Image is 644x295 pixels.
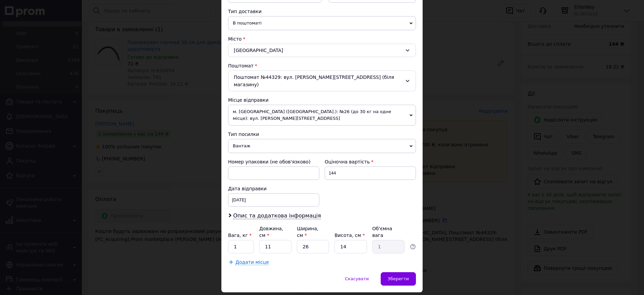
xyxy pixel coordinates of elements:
div: Поштомат №44329: вул. [PERSON_NAME][STREET_ADDRESS] (біля магазину) [228,70,416,91]
div: Об'ємна вага [372,225,405,239]
div: Номер упаковки (не обов'язково) [228,158,319,165]
label: Довжина, см [259,226,283,238]
label: Ширина, см [297,226,318,238]
div: [GEOGRAPHIC_DATA] [228,44,416,57]
span: Тип доставки [228,9,262,14]
label: Вага, кг [228,233,252,238]
span: Опис та додаткова інформація [233,212,321,219]
span: м. [GEOGRAPHIC_DATA] ([GEOGRAPHIC_DATA].): №26 (до 30 кг на одне місце): вул. [PERSON_NAME][STREE... [228,105,416,126]
label: Висота, см [334,233,365,238]
span: Тип посилки [228,132,259,137]
span: В поштоматі [228,16,416,30]
div: Дата відправки [228,185,319,192]
div: Місто [228,36,416,42]
span: Зберегти [388,276,409,281]
span: Вантаж [228,139,416,153]
span: Місце відправки [228,97,269,103]
div: Оціночна вартість [325,158,416,165]
span: Додати місце [235,259,269,265]
div: Поштомат [228,62,416,69]
span: Скасувати [345,276,369,281]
